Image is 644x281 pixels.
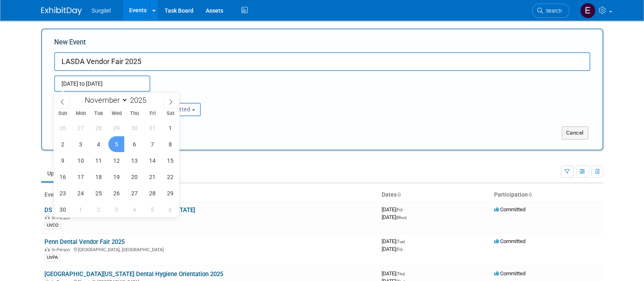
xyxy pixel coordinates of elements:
span: November 12, 2025 [108,153,124,168]
span: November 8, 2025 [162,136,178,152]
span: November 13, 2025 [126,153,142,168]
span: December 5, 2025 [144,201,160,217]
span: - [406,270,407,277]
span: In-Person [52,215,73,221]
span: November 29, 2025 [162,185,178,201]
span: November 1, 2025 [162,120,178,136]
span: October 29, 2025 [108,120,124,136]
span: [DATE] [382,214,407,220]
span: November 25, 2025 [91,185,107,201]
span: (Mon) [396,215,407,220]
span: October 27, 2025 [73,120,89,136]
span: Tue [90,111,108,116]
input: Name of Trade Show / Conference [54,52,590,71]
div: Attendance / Format: [54,92,133,102]
span: November 30, 2025 [55,201,71,217]
span: Surgitel [92,7,111,14]
a: Penn Dental Vendor Fair 2025 [44,238,125,246]
span: Mon [72,111,90,116]
label: New Event [54,38,86,50]
span: November 11, 2025 [91,153,107,168]
span: November 7, 2025 [144,136,160,152]
span: Fri [143,111,161,116]
span: November 16, 2025 [55,169,71,185]
div: UVPA [44,254,60,261]
span: December 2, 2025 [91,201,107,217]
span: November 10, 2025 [73,153,89,168]
span: Sat [161,111,179,116]
span: November 5, 2025 [108,136,124,152]
a: DS Loupes Fair 2025 - [GEOGRAPHIC_DATA][US_STATE] [44,206,195,214]
span: (Thu) [396,272,405,276]
span: October 31, 2025 [144,120,160,136]
span: [DATE] [382,238,407,244]
span: Thu [125,111,143,116]
span: - [406,238,407,244]
span: [DATE] [382,270,407,277]
th: Dates [378,188,491,202]
div: Participation: [145,92,224,102]
span: November 22, 2025 [162,169,178,185]
input: Year [128,95,152,105]
span: Committed [494,270,525,277]
span: November 26, 2025 [108,185,124,201]
span: November 15, 2025 [162,153,178,168]
div: [GEOGRAPHIC_DATA], [GEOGRAPHIC_DATA] [44,246,375,252]
a: Sort by Participation Type [528,191,532,198]
span: November 19, 2025 [108,169,124,185]
span: [DATE] [382,246,402,252]
a: Upcoming88 [41,166,89,181]
img: Event Coordinator [580,3,596,18]
span: November 27, 2025 [126,185,142,201]
span: - [404,206,405,212]
span: November 20, 2025 [126,169,142,185]
span: Wed [108,111,125,116]
span: October 26, 2025 [55,120,71,136]
span: November 2, 2025 [55,136,71,152]
button: Cancel [562,126,588,139]
span: (Fri) [396,208,402,212]
span: November 4, 2025 [91,136,107,152]
span: October 30, 2025 [126,120,142,136]
span: (Fri) [396,247,402,252]
span: November 28, 2025 [144,185,160,201]
input: Start Date - End Date [54,75,150,92]
span: November 21, 2025 [144,169,160,185]
img: In-Person Event [45,215,50,219]
span: November 17, 2025 [73,169,89,185]
img: ExhibitDay [41,7,82,15]
span: In-Person [52,247,73,252]
span: November 6, 2025 [126,136,142,152]
span: November 18, 2025 [91,169,107,185]
th: Participation [491,188,603,202]
span: [DATE] [382,206,405,212]
span: Sun [54,111,72,116]
th: Event [41,188,378,202]
span: December 3, 2025 [108,201,124,217]
a: [GEOGRAPHIC_DATA][US_STATE] Dental Hygiene Orientation 2025 [44,270,223,278]
span: October 28, 2025 [91,120,107,136]
span: (Tue) [396,239,405,244]
a: Sort by Start Date [397,191,401,198]
span: December 4, 2025 [126,201,142,217]
span: November 9, 2025 [55,153,71,168]
span: December 6, 2025 [162,201,178,217]
select: Month [81,95,128,105]
span: November 23, 2025 [55,185,71,201]
a: Search [532,4,569,18]
span: November 3, 2025 [73,136,89,152]
span: November 24, 2025 [73,185,89,201]
img: In-Person Event [45,247,50,251]
div: UVCO [44,222,61,229]
span: Committed [494,206,525,212]
span: December 1, 2025 [73,201,89,217]
span: Committed [494,238,525,244]
span: Search [543,8,562,14]
span: November 14, 2025 [144,153,160,168]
